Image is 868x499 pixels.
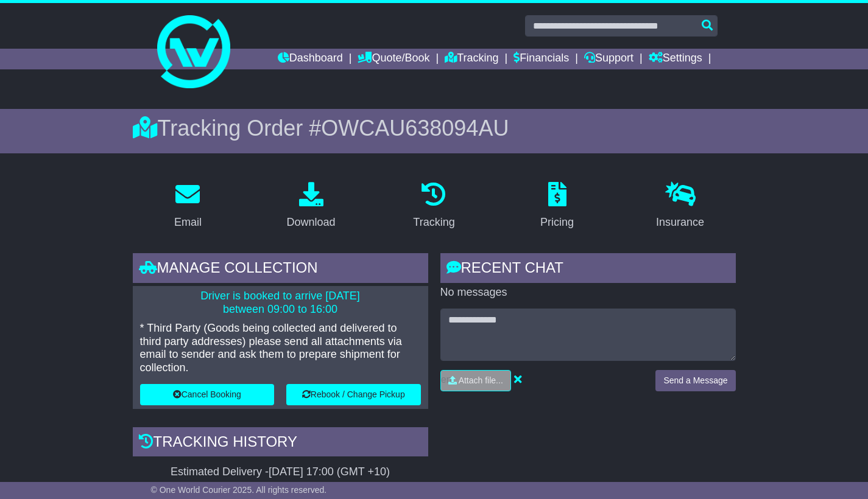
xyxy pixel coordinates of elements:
div: Tracking history [133,427,428,460]
a: Financials [513,49,569,69]
div: Insurance [656,214,704,231]
a: Tracking [445,49,498,69]
div: Tracking Order # [133,115,736,141]
div: Manage collection [133,253,428,286]
button: Send a Message [655,370,735,391]
div: [DATE] 17:00 (GMT +10) [269,466,390,479]
a: Support [584,49,633,69]
p: Driver is booked to arrive [DATE] between 09:00 to 16:00 [140,290,421,316]
div: RECENT CHAT [440,253,736,286]
span: © One World Courier 2025. All rights reserved. [151,485,327,495]
div: Email [174,214,202,231]
div: Tracking [413,214,454,231]
a: Settings [649,49,702,69]
a: Email [166,178,210,235]
a: Dashboard [278,49,343,69]
div: Pricing [540,214,574,231]
div: Download [286,214,335,231]
a: Tracking [405,178,462,235]
a: Pricing [532,178,582,235]
a: Download [278,178,343,235]
span: OWCAU638094AU [321,116,509,141]
a: Quote/Book [358,49,429,69]
button: Rebook / Change Pickup [286,384,421,405]
p: No messages [440,286,736,299]
div: Estimated Delivery - [133,466,428,479]
a: Insurance [648,178,712,235]
p: * Third Party (Goods being collected and delivered to third party addresses) please send all atta... [140,322,421,374]
button: Cancel Booking [140,384,275,405]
